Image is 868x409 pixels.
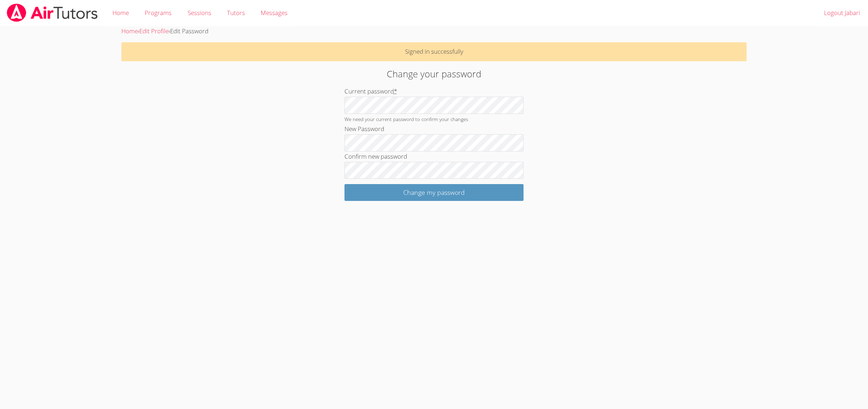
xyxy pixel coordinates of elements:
p: Signed in successfully [121,42,746,61]
small: We need your current password to confirm your changes [344,116,468,122]
div: › › [121,26,746,37]
span: Edit Password [170,27,208,35]
img: airtutors_banner-c4298cdbf04f3fff15de1276eac7730deb9818008684d7c2e4769d2f7ddbe033.png [6,4,98,22]
a: Edit Profile [139,27,169,35]
label: New Password [344,125,384,133]
a: Home [121,27,138,35]
abbr: required [394,87,397,95]
input: Change my password [344,184,524,201]
span: Messages [261,9,288,17]
h2: Change your password [200,67,669,81]
label: Confirm new password [344,152,407,160]
label: Current password [344,87,397,95]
